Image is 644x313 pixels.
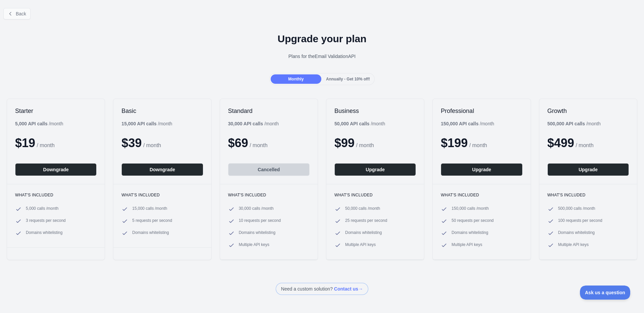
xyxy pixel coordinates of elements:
button: Upgrade [441,163,522,176]
span: / month [356,142,374,148]
span: $ 199 [441,136,468,150]
iframe: Toggle Customer Support [580,286,631,300]
span: $ 99 [334,136,355,150]
span: / month [250,142,267,148]
span: / month [469,142,487,148]
button: Cancelled [228,163,310,176]
button: Upgrade [334,163,416,176]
